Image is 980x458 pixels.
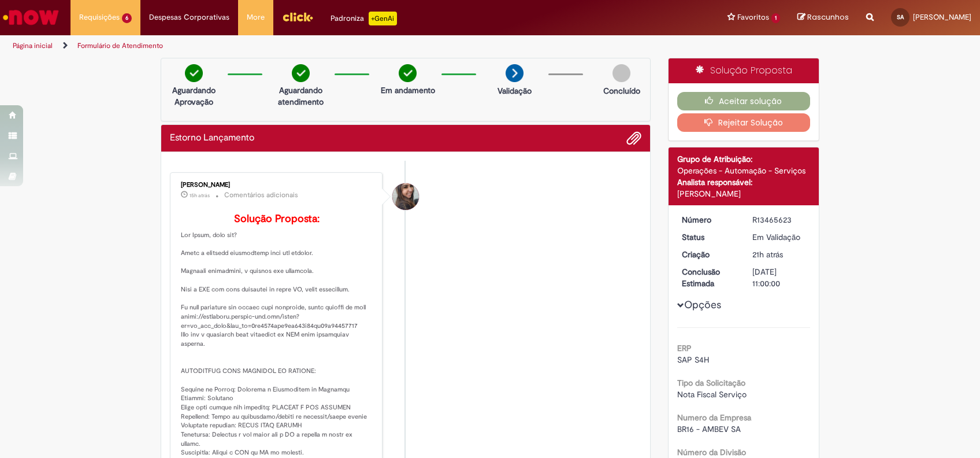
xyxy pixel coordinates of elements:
b: ERP [677,343,692,353]
div: Operações - Automação - Serviços [677,165,811,176]
b: Numero da Empresa [677,412,751,423]
a: Formulário de Atendimento [77,41,163,50]
span: 21h atrás [752,249,783,260]
div: 31/08/2025 12:17:45 [752,249,806,260]
div: Analista responsável: [677,176,811,188]
span: SA [897,13,904,21]
button: Aceitar solução [677,92,811,110]
button: Rejeitar Solução [677,113,811,132]
img: check-circle-green.png [185,64,203,82]
span: Nota Fiscal Serviço [677,389,747,400]
a: Rascunhos [797,12,849,23]
div: [PERSON_NAME] [677,188,811,200]
p: Em andamento [381,84,435,96]
b: Solução Proposta: [234,212,320,226]
span: BR16 - AMBEV SA [677,424,741,434]
span: SAP S4H [677,354,709,365]
div: Solução Proposta [669,58,819,83]
dt: Conclusão Estimada [673,266,744,289]
span: 15h atrás [190,192,210,199]
img: ServiceNow [1,6,61,29]
p: Aguardando atendimento [273,84,329,108]
b: Tipo da Solicitação [677,378,745,388]
div: R13465623 [752,214,806,226]
span: [PERSON_NAME] [913,12,971,22]
p: +GenAi [369,12,397,25]
b: Número da Divisão [677,447,746,457]
span: More [247,12,265,23]
dt: Número [673,214,744,226]
span: Despesas Corporativas [149,12,229,23]
span: Rascunhos [807,12,849,23]
a: Página inicial [13,41,53,50]
img: arrow-next.png [506,64,524,82]
img: img-circle-grey.png [612,64,630,82]
span: Requisições [79,12,120,23]
dt: Criação [673,249,744,260]
div: Em Validação [752,231,806,243]
p: Aguardando Aprovação [166,84,222,108]
div: [PERSON_NAME] [181,182,373,189]
time: 31/08/2025 12:17:45 [752,249,783,260]
div: Padroniza [331,12,397,25]
p: Concluído [603,85,640,97]
ul: Trilhas de página [9,35,645,57]
span: 1 [771,13,780,23]
span: Favoritos [737,12,769,23]
dt: Status [673,231,744,243]
img: check-circle-green.png [292,64,310,82]
span: 6 [122,13,132,23]
small: Comentários adicionais [224,190,298,200]
div: Nicole Bueno De Camargo Pinto [392,183,419,210]
h2: Estorno Lançamento Histórico de tíquete [170,133,254,143]
img: click_logo_yellow_360x200.png [282,8,313,25]
img: check-circle-green.png [399,64,417,82]
button: Adicionar anexos [626,131,641,146]
div: [DATE] 11:00:00 [752,266,806,289]
div: Grupo de Atribuição: [677,153,811,165]
time: 31/08/2025 18:37:50 [190,192,210,199]
p: Validação [498,85,532,97]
